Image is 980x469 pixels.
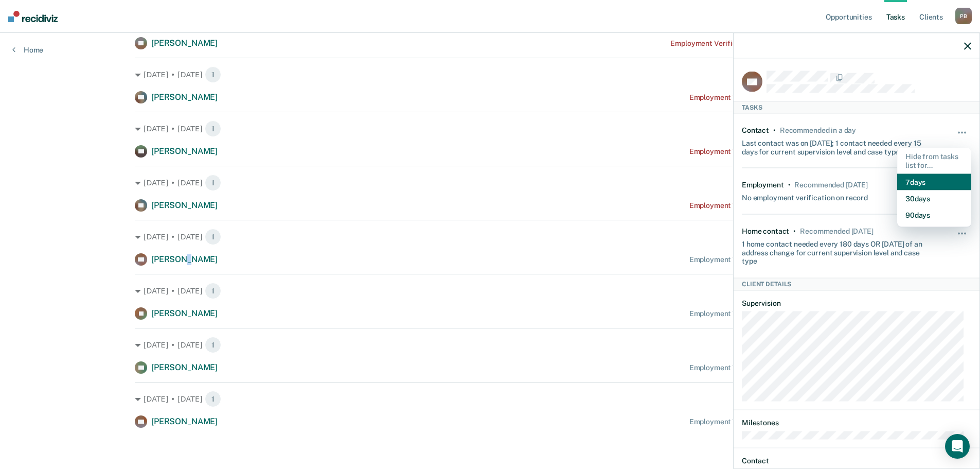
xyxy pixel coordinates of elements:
[689,201,845,210] div: Employment Verification recommended [DATE]
[788,181,791,189] div: •
[151,254,218,264] span: [PERSON_NAME]
[205,229,221,245] span: 1
[734,101,979,113] div: Tasks
[742,181,784,189] div: Employment
[135,120,845,137] div: [DATE] • [DATE]
[689,255,845,264] div: Employment Verification recommended [DATE]
[151,146,218,156] span: [PERSON_NAME]
[135,283,845,299] div: [DATE] • [DATE]
[151,92,218,102] span: [PERSON_NAME]
[897,190,971,206] button: 30 days
[897,173,971,190] button: 7 days
[742,299,971,307] dt: Supervision
[205,66,221,83] span: 1
[689,147,845,156] div: Employment Verification recommended [DATE]
[945,434,970,459] div: Open Intercom Messenger
[794,181,867,189] div: Recommended in 5 days
[742,457,971,465] dt: Contact
[205,120,221,137] span: 1
[689,363,845,372] div: Employment Verification recommended [DATE]
[8,11,58,22] img: Recidiviz
[689,418,845,426] div: Employment Verification recommended [DATE]
[151,200,218,210] span: [PERSON_NAME]
[135,66,845,83] div: [DATE] • [DATE]
[689,93,845,102] div: Employment Verification recommended [DATE]
[12,45,43,55] a: Home
[955,8,972,24] div: P B
[780,126,856,135] div: Recommended in a day
[689,309,845,318] div: Employment Verification recommended [DATE]
[205,391,221,407] span: 1
[897,148,971,174] div: Hide from tasks list for...
[135,175,845,191] div: [DATE] • [DATE]
[742,189,868,202] div: No employment verification on record
[135,391,845,407] div: [DATE] • [DATE]
[670,39,845,48] div: Employment Verification recommended a month ago
[151,362,218,372] span: [PERSON_NAME]
[742,235,933,265] div: 1 home contact needed every 180 days OR [DATE] of an address change for current supervision level...
[734,278,979,290] div: Client Details
[742,227,789,236] div: Home contact
[742,134,933,156] div: Last contact was on [DATE]; 1 contact needed every 15 days for current supervision level and case...
[151,38,218,48] span: [PERSON_NAME]
[151,308,218,318] span: [PERSON_NAME]
[742,418,971,427] dt: Milestones
[800,227,873,236] div: Recommended in 5 days
[793,227,796,236] div: •
[205,337,221,353] span: 1
[205,283,221,299] span: 1
[135,229,845,245] div: [DATE] • [DATE]
[742,126,769,135] div: Contact
[773,126,776,135] div: •
[205,175,221,191] span: 1
[151,416,218,426] span: [PERSON_NAME]
[897,206,971,223] button: 90 days
[135,337,845,353] div: [DATE] • [DATE]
